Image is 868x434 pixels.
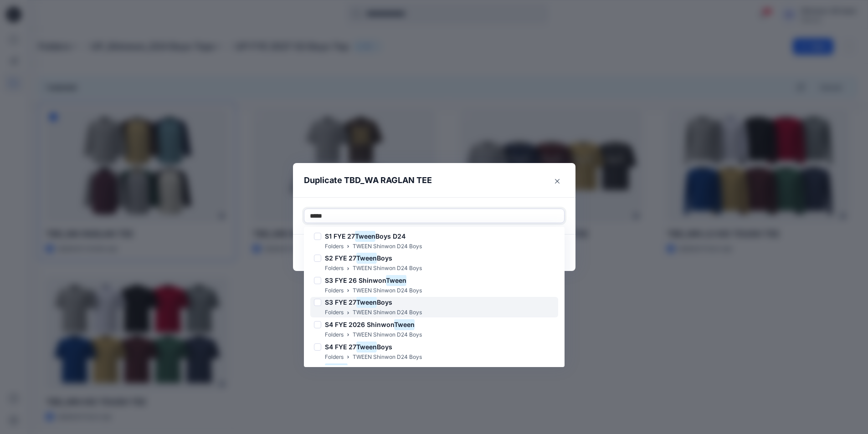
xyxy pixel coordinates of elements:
span: S4 FYE 2026 Shinwon [325,321,394,328]
p: TWEEN Shinwon D24 Boys [353,308,422,317]
p: Folders [325,330,344,340]
span: S2 FYE 27 [325,254,356,262]
span: Shinwon D24 Boys [348,365,407,373]
p: TWEEN Shinwon D24 Boys [353,330,422,340]
p: Folders [325,286,344,296]
span: S3 FYE 26 Shinwon [325,276,386,284]
span: Boys D24 [375,232,406,240]
span: Boys [377,254,392,262]
span: S1 FYE 27 [325,232,355,240]
p: Folders [325,308,344,317]
span: S3 FYE 27 [325,298,356,306]
mark: Tween [386,274,406,286]
mark: Tween [356,252,377,264]
span: Boys [377,298,392,306]
p: TWEEN Shinwon D24 Boys [353,264,422,273]
p: Folders [325,264,344,273]
p: Duplicate TBD_WA RAGLAN TEE [304,174,432,187]
span: S4 FYE 27 [325,343,356,351]
mark: Tween [356,296,377,308]
span: Boys [377,343,392,351]
mark: Tween [356,341,377,353]
p: TWEEN Shinwon D24 Boys [353,352,422,362]
p: TWEEN Shinwon D24 Boys [353,286,422,296]
mark: Tween [355,230,375,242]
p: Folders [325,352,344,362]
p: Folders [325,242,344,251]
p: TWEEN Shinwon D24 Boys [353,242,422,251]
button: Close [550,174,565,189]
mark: Tween [394,318,415,331]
